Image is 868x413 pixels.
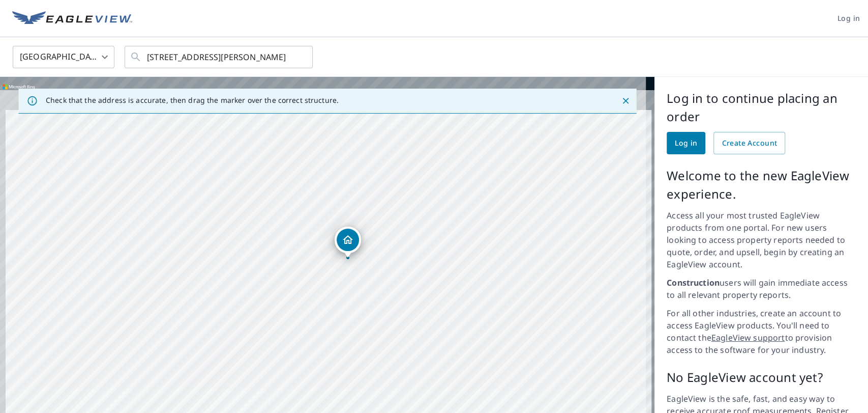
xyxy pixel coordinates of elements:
[12,11,132,26] img: EV Logo
[722,137,777,150] span: Create Account
[837,12,860,25] span: Log in
[711,332,785,343] a: EagleView support
[675,137,697,150] span: Log in
[619,94,632,107] button: Close
[667,209,856,270] p: Access all your most trusted EagleView products from one portal. For new users looking to access ...
[46,96,339,105] p: Check that the address is accurate, then drag the marker over the correct structure.
[667,307,856,356] p: For all other industries, create an account to access EagleView products. You'll need to contact ...
[147,43,292,71] input: Search by address or latitude-longitude
[667,89,856,126] p: Log in to continue placing an order
[335,227,361,258] div: Dropped pin, building 1, Residential property, 24 Brenton Ave Providence, RI 02906
[13,43,114,71] div: [GEOGRAPHIC_DATA]
[667,277,720,288] strong: Construction
[713,132,785,154] a: Create Account
[667,132,705,154] a: Log in
[667,277,856,301] p: users will gain immediate access to all relevant property reports.
[667,167,856,203] p: Welcome to the new EagleView experience.
[667,368,856,387] p: No EagleView account yet?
